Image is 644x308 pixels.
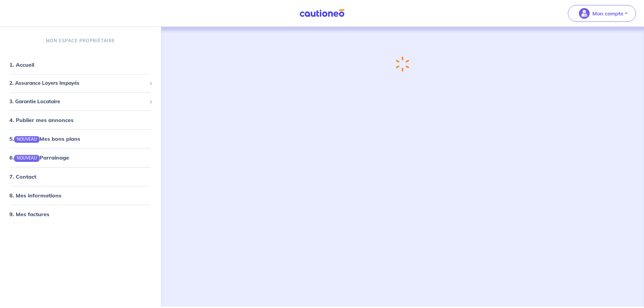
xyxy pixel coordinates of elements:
[9,61,34,68] a: 1. Accueil
[9,98,147,106] span: 3. Garantie Locataire
[3,188,158,202] div: 8. Mes informations
[396,56,409,72] img: loading-spinner
[9,173,36,180] a: 7. Contact
[297,9,347,17] img: Cautioneo
[9,192,61,198] a: 8. Mes informations
[579,8,590,19] img: illu_account_valid_menu.svg
[592,9,624,17] p: Mon compte
[9,210,49,217] a: 9. Mes factures
[3,170,158,183] div: 7. Contact
[9,135,80,142] a: 5.NOUVEAUMes bons plans
[9,79,147,87] span: 2. Assurance Loyers Impayés
[3,113,158,127] div: 4. Publier mes annonces
[46,38,115,44] p: MON ESPACE PROPRIÉTAIRE
[3,95,158,108] div: 3. Garantie Locataire
[568,5,636,22] button: illu_account_valid_menu.svgMon compte
[3,77,158,90] div: 2. Assurance Loyers Impayés
[3,58,158,71] div: 1. Accueil
[3,132,158,145] div: 5.NOUVEAUMes bons plans
[3,207,158,221] div: 9. Mes factures
[3,151,158,164] div: 6.NOUVEAUParrainage
[9,154,69,161] a: 6.NOUVEAUParrainage
[9,117,73,123] a: 4. Publier mes annonces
